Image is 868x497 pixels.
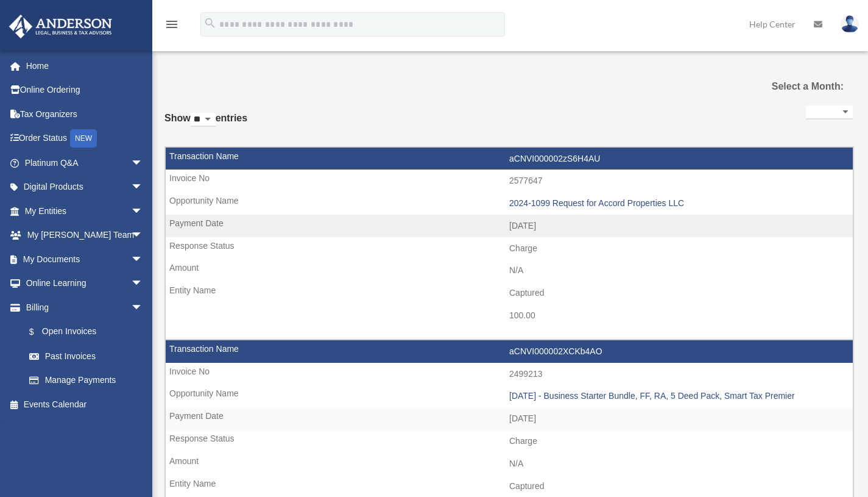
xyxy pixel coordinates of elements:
[17,344,155,368] a: Past Invoices
[9,175,161,199] a: Digital Productsarrow_drop_down
[9,126,161,151] a: Order StatusNEW
[5,15,116,38] img: Anderson Advisors Platinum Portal
[166,215,853,238] td: [DATE]
[9,392,161,417] a: Events Calendar
[9,151,161,175] a: Platinum Q&Aarrow_drop_down
[9,102,161,126] a: Tax Organizers
[17,320,161,345] a: $Open Invoices
[166,170,853,193] td: 2577647
[36,324,42,340] span: $
[164,110,247,139] label: Show entries
[166,282,853,305] td: Captured
[191,113,216,127] select: Showentries
[166,259,853,282] td: N/A
[131,271,155,296] span: arrow_drop_down
[9,295,161,320] a: Billingarrow_drop_down
[131,223,155,248] span: arrow_drop_down
[166,237,853,260] td: Charge
[166,304,853,327] td: 100.00
[166,452,853,476] td: N/A
[131,151,155,176] span: arrow_drop_down
[131,295,155,320] span: arrow_drop_down
[131,175,155,200] span: arrow_drop_down
[747,78,844,95] label: Select a Month:
[203,16,217,30] i: search
[166,407,853,431] td: [DATE]
[509,198,847,209] div: 2024-1099 Request for Accord Properties LLC
[164,17,179,32] i: menu
[166,363,853,386] td: 2499213
[166,148,853,171] td: aCNVI000002zS6H4AU
[9,271,161,296] a: Online Learningarrow_drop_down
[841,15,859,33] img: User Pic
[9,199,161,223] a: My Entitiesarrow_drop_down
[166,430,853,453] td: Charge
[131,199,155,224] span: arrow_drop_down
[131,247,155,272] span: arrow_drop_down
[9,247,161,271] a: My Documentsarrow_drop_down
[164,21,179,32] a: menu
[9,54,161,78] a: Home
[70,129,97,148] div: NEW
[509,391,847,401] div: [DATE] - Business Starter Bundle, FF, RA, 5 Deed Pack, Smart Tax Premier
[17,368,161,393] a: Manage Payments
[9,78,161,102] a: Online Ordering
[166,340,853,363] td: aCNVI000002XCKb4AO
[9,223,161,248] a: My [PERSON_NAME] Teamarrow_drop_down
